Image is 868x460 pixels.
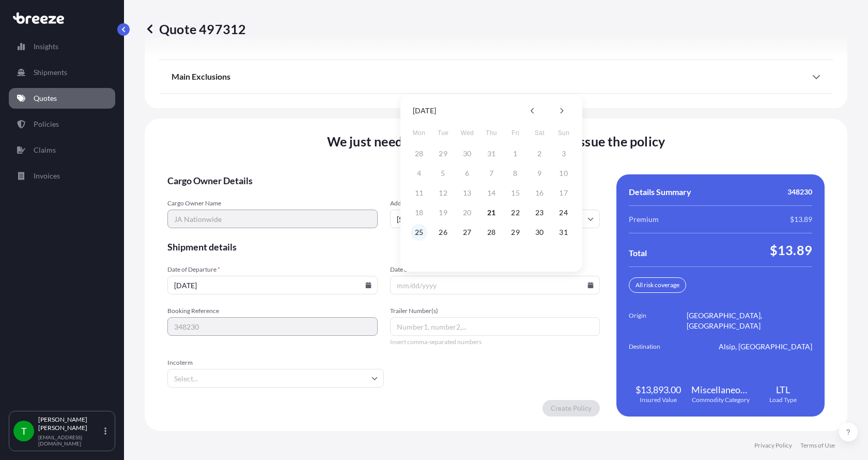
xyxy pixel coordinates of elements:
a: Insights [9,36,115,57]
a: Quotes [9,88,115,109]
input: Number1, number2,... [390,317,600,336]
input: Select... [167,369,384,388]
button: 25 [411,224,427,241]
button: Create Policy [542,400,600,417]
p: Create Policy [551,403,592,413]
p: Claims [34,145,56,155]
span: We just need a few more details before we issue the policy [327,133,665,150]
span: Total [629,248,647,258]
span: Insured Value [640,396,677,404]
span: $13,893.00 [636,383,681,396]
span: Premium [629,214,659,225]
button: 28 [483,224,500,241]
p: Quote 497312 [145,21,246,37]
button: 24 [555,204,572,221]
span: Alsip, [GEOGRAPHIC_DATA] [719,342,812,352]
a: Invoices [9,166,115,186]
span: LTL [776,383,790,396]
button: 29 [507,224,524,241]
button: 22 [507,204,524,221]
span: Miscellaneous Manufactured Articles [691,383,750,396]
span: Date of Departure [167,265,378,274]
span: Monday [410,123,428,143]
span: Saturday [530,123,549,143]
span: Insert comma-separated numbers [390,338,600,346]
div: Main Exclusions [172,64,820,89]
input: Your internal reference [167,317,378,336]
span: Main Exclusions [172,71,230,82]
div: [DATE] [413,105,436,117]
span: Tuesday [434,123,453,143]
span: $13.89 [790,214,812,225]
span: Date of Arrival [390,265,600,274]
button: 21 [483,204,500,221]
p: Policies [34,119,59,129]
span: Thursday [482,123,501,143]
p: Invoices [34,171,60,181]
input: Cargo owner address [390,210,600,228]
a: Privacy Policy [754,441,792,450]
button: 23 [531,204,548,221]
span: Wednesday [458,123,476,143]
button: 27 [459,224,475,241]
button: 26 [435,224,452,241]
input: mm/dd/yyyy [390,276,600,294]
button: 31 [555,224,572,241]
div: All risk coverage [629,277,686,293]
a: Terms of Use [800,441,835,450]
p: [EMAIL_ADDRESS][DOMAIN_NAME] [38,434,102,447]
span: Friday [506,123,525,143]
span: Destination [629,342,687,352]
p: Quotes [34,93,57,103]
span: Load Type [769,396,797,404]
span: Details Summary [629,187,691,197]
span: Incoterm [167,359,384,367]
a: Shipments [9,62,115,83]
span: Booking Reference [167,307,378,315]
span: $13.89 [770,242,812,258]
button: 30 [531,224,548,241]
a: Claims [9,140,115,160]
span: Cargo Owner Details [167,174,600,187]
a: Policies [9,114,115,135]
p: Insights [34,41,58,52]
span: Origin [629,310,687,331]
span: 348230 [787,187,812,197]
input: mm/dd/yyyy [167,276,378,294]
span: T [21,426,27,436]
span: Sunday [554,123,573,143]
p: Shipments [34,67,67,78]
span: Commodity Category [692,396,750,404]
p: [PERSON_NAME] [PERSON_NAME] [38,416,102,432]
span: Address [390,199,600,207]
span: Trailer Number(s) [390,307,600,315]
span: Cargo Owner Name [167,199,378,207]
span: Shipment details [167,241,600,253]
span: [GEOGRAPHIC_DATA], [GEOGRAPHIC_DATA] [687,310,812,331]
